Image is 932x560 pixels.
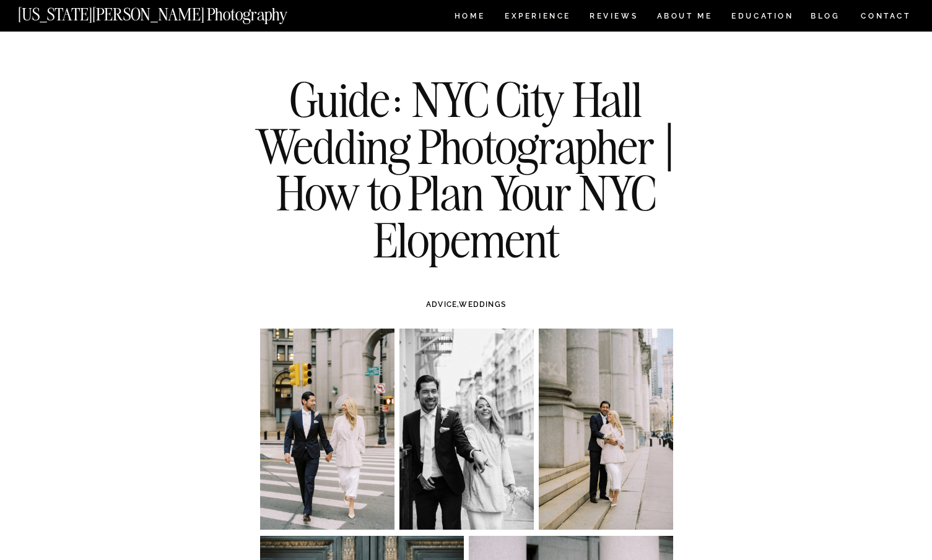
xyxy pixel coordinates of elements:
a: ADVICE [426,300,457,309]
a: EDUCATION [730,12,795,23]
a: Experience [505,12,570,23]
a: REVIEWS [590,12,636,23]
a: CONTACT [860,9,912,23]
h3: , [286,299,647,310]
a: HOME [452,12,487,23]
a: BLOG [811,12,840,23]
a: WEDDINGS [459,300,506,309]
img: Bride and groom crossing Centre St. i downtown Manhattan after eloping at city hall. [260,329,394,530]
a: ABOUT ME [656,12,713,23]
img: Bride and groom in front of the subway station in downtown Manhattan following their NYC City Hal... [539,329,673,530]
h1: Guide: NYC City Hall Wedding Photographer | How to Plan Your NYC Elopement [242,76,691,263]
a: [US_STATE][PERSON_NAME] Photography [18,6,329,17]
img: Bride and groom outside the Soho Grand by NYC city hall wedding photographer [399,329,534,530]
